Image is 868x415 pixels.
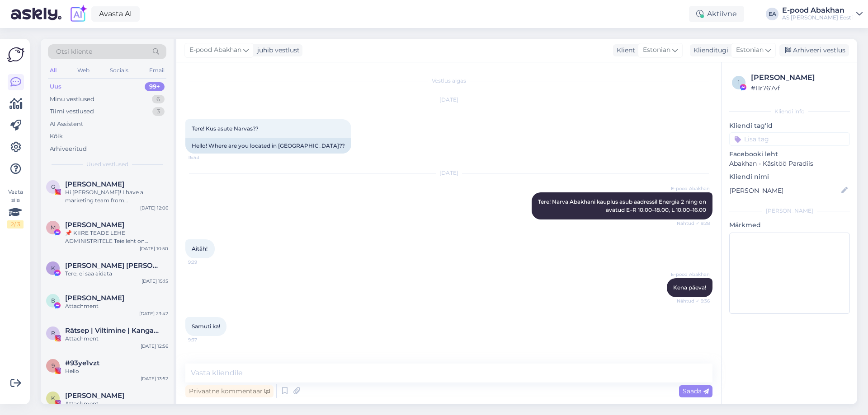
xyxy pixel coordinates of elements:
[730,186,840,196] input: Lisa nimi
[51,265,55,271] span: K
[152,95,165,104] div: 6
[192,245,208,252] span: Aitäh!
[7,188,24,228] div: Vaata siia
[736,45,764,55] span: Estonian
[51,183,55,190] span: G
[7,46,24,63] img: Askly Logo
[188,336,222,343] span: 9:37
[729,132,850,146] input: Lisa tag
[65,188,168,205] div: Hi [PERSON_NAME]! I have a marketing team from [GEOGRAPHIC_DATA] ready to help you. If you are in...
[254,46,300,55] div: juhib vestlust
[141,375,168,382] div: [DATE] 13:52
[140,245,168,252] div: [DATE] 10:50
[185,169,712,177] div: [DATE]
[86,160,128,168] span: Uued vestlused
[65,367,168,375] div: Hello
[782,7,863,21] a: E-pood AbakhanAS [PERSON_NAME] Eesti
[69,5,88,23] img: explore-ai
[52,362,55,369] span: 9
[65,229,168,245] div: 📌 KIIRE TEADE LEHE ADMINISTRITELE Teie leht on rikkunud Meta kogukonna juhiseid ja reklaamipoliit...
[729,149,850,159] p: Facebooki leht
[671,185,710,192] span: E-pood Abakhan
[145,82,165,91] div: 99+
[192,323,220,330] span: Samuti ka!
[50,82,61,91] div: Uus
[676,298,710,304] span: Nähtud ✓ 9:36
[782,14,853,21] div: AS [PERSON_NAME] Eesti
[50,145,87,154] div: Arhiveeritud
[729,172,850,182] p: Kliendi nimi
[142,278,168,284] div: [DATE] 15:15
[729,121,850,131] p: Kliendi tag'id
[188,259,222,266] span: 9:29
[65,261,159,270] span: Karl Eik Rebane
[185,138,351,154] div: Hello! Where are you located in [GEOGRAPHIC_DATA]??
[108,65,130,76] div: Socials
[91,6,140,22] a: Avasta AI
[613,46,635,55] div: Klient
[65,221,124,229] span: Martin Eggers
[65,326,159,335] span: Rätsep | Viltimine | Kangastelgedel kudumine
[51,224,56,231] span: M
[729,207,850,215] div: [PERSON_NAME]
[729,107,850,116] div: Kliendi info
[65,335,168,343] div: Attachment
[192,125,259,132] span: Tere! Kus asute Narvas??
[50,107,94,116] div: Tiimi vestlused
[643,45,670,55] span: Estonian
[185,96,712,104] div: [DATE]
[7,220,24,228] div: 2 / 3
[51,297,55,304] span: В
[50,120,83,129] div: AI Assistent
[65,400,168,408] div: Attachment
[673,284,706,291] span: Kena päeva!
[188,154,222,161] span: 16:43
[751,83,847,93] div: # 11r767vf
[141,343,168,350] div: [DATE] 12:56
[185,385,274,397] div: Privaatne kommentaar
[671,271,710,278] span: E-pood Abakhan
[766,8,778,20] div: EA
[140,205,168,211] div: [DATE] 12:06
[729,159,850,168] p: Abakhan - Käsitöö Paradiis
[139,310,168,317] div: [DATE] 23:42
[683,387,709,395] span: Saada
[779,44,849,56] div: Arhiveeri vestlus
[676,220,710,227] span: Nähtud ✓ 9:28
[738,79,740,86] span: 1
[48,65,58,76] div: All
[538,198,708,213] span: Tere! Narva Abakhani kauplus asub aadressil Energia 2 ning on avatud E–R 10.00–18.00, L 10.00–16.00
[51,330,55,336] span: R
[75,65,91,76] div: Web
[185,77,712,85] div: Vestlus algas
[65,294,124,302] span: Виктор Стриков
[689,6,744,22] div: Aktiivne
[729,220,850,230] p: Märkmed
[147,65,166,76] div: Email
[65,270,168,278] div: Tere, ei saa aidata
[65,180,124,188] span: Gian Franco Serrudo
[782,7,853,14] div: E-pood Abakhan
[56,47,92,56] span: Otsi kliente
[189,45,241,55] span: E-pood Abakhan
[65,302,168,310] div: Attachment
[65,359,99,367] span: #93ye1vzt
[50,132,63,141] div: Kõik
[690,46,728,55] div: Klienditugi
[50,95,94,104] div: Minu vestlused
[65,392,124,400] span: Katrina Randma
[152,107,165,116] div: 3
[751,72,847,83] div: [PERSON_NAME]
[51,395,55,401] span: K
